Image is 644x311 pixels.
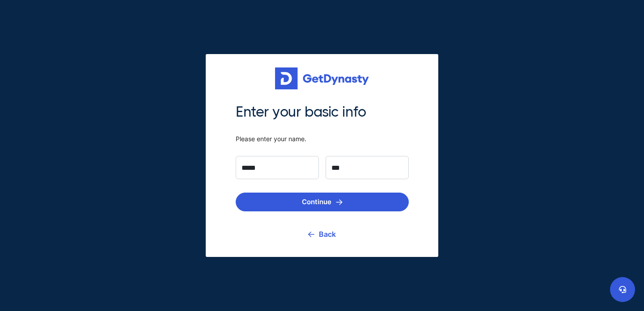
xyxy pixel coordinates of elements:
[236,103,409,122] span: Enter your basic info
[236,135,409,143] span: Please enter your name.
[308,231,314,237] img: go back icon
[236,193,409,211] button: Continue
[275,67,369,90] img: Get started for free with Dynasty Trust Company
[308,223,336,245] a: Back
